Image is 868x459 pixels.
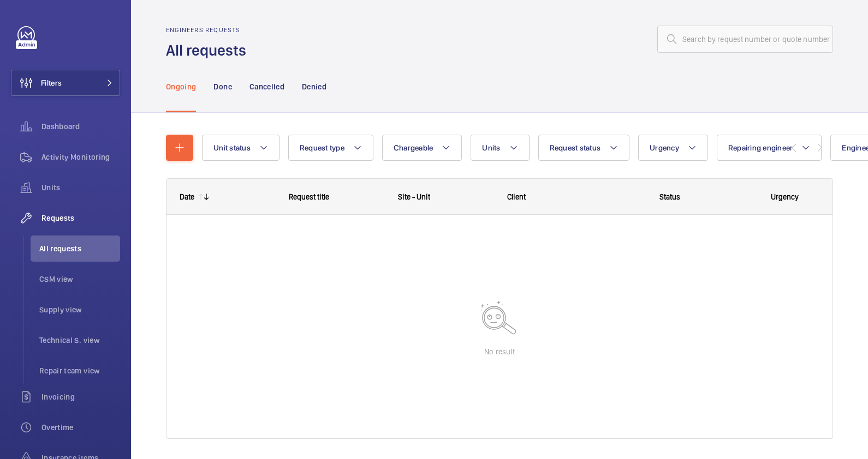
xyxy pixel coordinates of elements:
[507,192,526,201] span: Client
[39,304,120,315] span: Supply view
[538,135,630,161] button: Request status
[717,135,822,161] button: Repairing engineer
[180,192,194,201] div: Date
[382,135,462,161] button: Chargeable
[166,40,253,61] h1: All requests
[41,422,120,433] span: Overtime
[39,243,120,254] span: All requests
[471,135,529,161] button: Units
[398,192,430,201] span: Site - Unit
[771,192,799,201] span: Urgency
[550,143,601,152] span: Request status
[41,152,120,162] span: Activity Monitoring
[11,70,120,96] button: Filters
[638,135,708,161] button: Urgency
[166,81,196,92] p: Ongoing
[41,213,120,224] span: Requests
[302,81,326,92] p: Denied
[728,143,793,152] span: Repairing engineer
[41,182,120,193] span: Units
[213,81,231,92] p: Done
[41,121,120,132] span: Dashboard
[288,135,373,161] button: Request type
[39,274,120,285] span: CSM view
[659,192,680,201] span: Status
[657,26,833,53] input: Search by request number or quote number
[41,391,120,402] span: Invoicing
[213,143,251,152] span: Unit status
[249,81,284,92] p: Cancelled
[394,143,433,152] span: Chargeable
[300,143,344,152] span: Request type
[39,335,120,346] span: Technical S. view
[482,143,500,152] span: Units
[289,192,329,201] span: Request title
[202,135,280,161] button: Unit status
[650,143,679,152] span: Urgency
[166,26,253,34] h2: Engineers requests
[39,365,120,376] span: Repair team view
[41,77,62,88] span: Filters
